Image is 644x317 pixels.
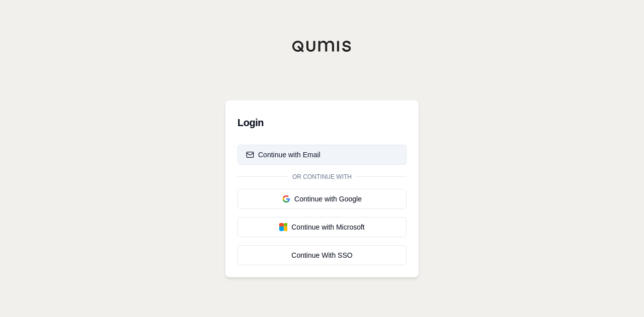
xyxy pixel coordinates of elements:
button: Continue with Google [237,189,407,209]
div: Continue With SSO [246,250,398,260]
div: Continue with Email [246,150,320,160]
button: Continue with Microsoft [237,217,407,237]
a: Continue With SSO [237,245,407,265]
div: Continue with Google [246,194,398,204]
div: Continue with Microsoft [246,222,398,232]
img: Qumis [292,40,352,52]
span: Or continue with [288,173,356,181]
h3: Login [237,113,407,133]
button: Continue with Email [237,145,407,165]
